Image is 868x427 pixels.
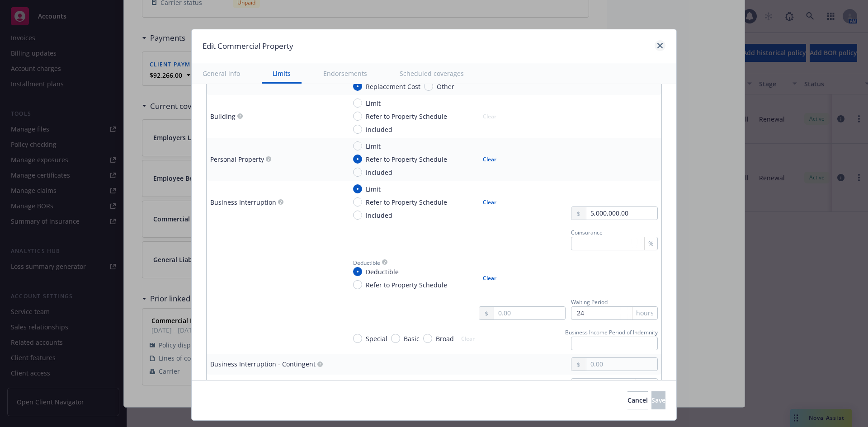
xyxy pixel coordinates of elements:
[366,197,447,207] span: Refer to Property Schedule
[366,334,387,343] span: Special
[366,112,447,121] span: Refer to Property Schedule
[437,82,454,91] span: Other
[353,141,362,150] input: Limit
[586,358,657,371] input: 0.00
[586,207,657,220] input: 0.00
[262,63,302,84] button: Limits
[353,82,362,91] input: Replacement Cost
[571,229,603,236] span: Coinsurance
[366,267,399,277] span: Deductible
[391,334,400,343] input: Basic
[353,334,362,343] input: Special
[366,99,381,108] span: Limit
[389,63,475,84] button: Scheduled coverages
[366,125,392,134] span: Included
[353,112,362,121] input: Refer to Property Schedule
[210,197,276,207] div: Business Interruption
[353,197,362,206] input: Refer to Property Schedule
[477,196,502,208] button: Clear
[312,63,378,84] button: Endorsements
[424,82,433,91] input: Other
[404,334,420,343] span: Basic
[353,155,362,164] input: Refer to Property Schedule
[366,184,381,194] span: Limit
[192,63,251,84] button: General info
[210,155,264,164] div: Personal Property
[353,125,362,134] input: Included
[366,211,392,220] span: Included
[494,307,565,319] input: 0.00
[366,168,392,177] span: Included
[477,153,502,165] button: Clear
[210,112,236,121] div: Building
[366,82,420,91] span: Replacement Cost
[565,328,658,336] span: Business Income Period of Indemnity
[210,359,316,369] div: Business Interruption - Contingent
[353,168,362,177] input: Included
[366,141,381,151] span: Limit
[353,211,362,220] input: Included
[353,99,362,108] input: Limit
[423,334,432,343] input: Broad
[353,184,362,193] input: Limit
[353,280,362,289] input: Refer to Property Schedule
[436,334,454,343] span: Broad
[366,155,447,164] span: Refer to Property Schedule
[477,272,502,285] button: Clear
[366,280,447,290] span: Refer to Property Schedule
[203,40,293,52] h1: Edit Commercial Property
[210,380,311,389] div: Business Interruption - Extended
[353,267,362,276] input: Deductible
[353,259,380,267] span: Deductible
[571,298,608,306] span: Waiting Period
